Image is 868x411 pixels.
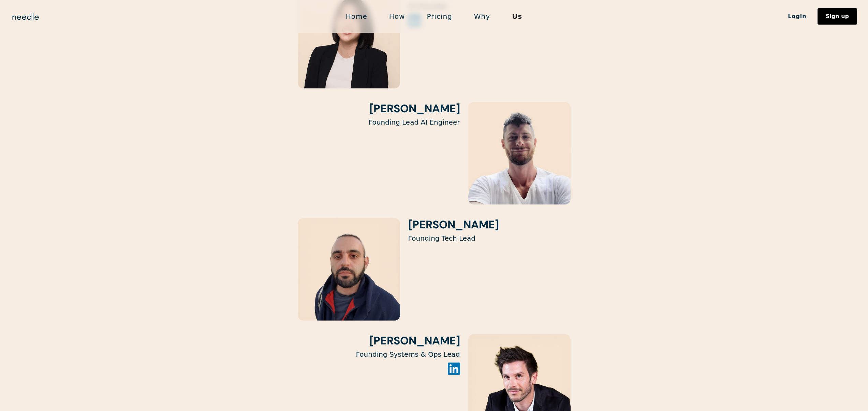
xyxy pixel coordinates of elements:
h3: [PERSON_NAME] [298,334,460,347]
h3: [PERSON_NAME] [298,102,460,115]
a: Pricing [416,9,463,24]
p: Founding Tech Lead [408,234,499,242]
a: Why [463,9,501,24]
div: Sign up [826,14,849,19]
h3: [PERSON_NAME] [408,218,499,231]
p: Founding Lead AI Engineer [298,118,460,126]
a: Home [335,9,378,24]
a: Login [777,11,818,22]
a: Us [501,9,533,24]
a: How [378,9,416,24]
p: Founding Systems & Ops Lead [298,350,460,358]
a: Sign up [818,8,857,25]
